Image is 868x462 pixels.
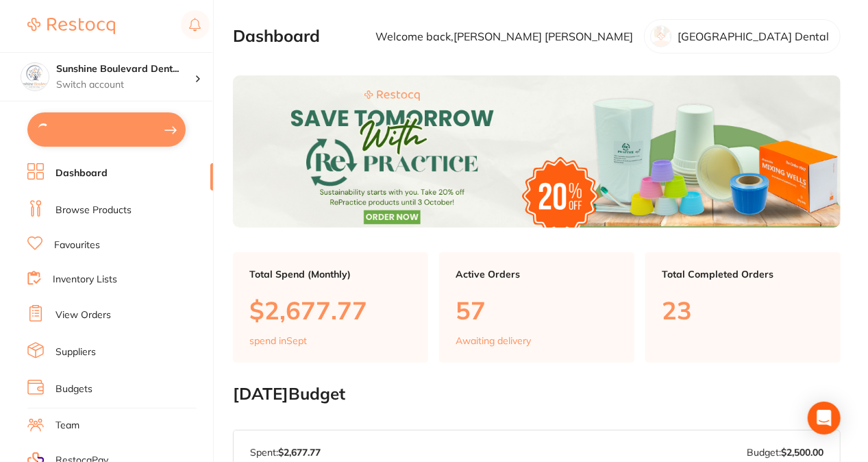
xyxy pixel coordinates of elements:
[249,296,412,324] p: $2,677.77
[808,402,841,435] div: Open Intercom Messenger
[233,252,428,363] a: Total Spend (Monthly)$2,677.77spend inSept
[439,252,634,363] a: Active Orders57Awaiting delivery
[55,419,79,433] a: Team
[27,10,115,42] a: Restocq Logo
[662,269,824,280] p: Total Completed Orders
[54,239,100,252] a: Favourites
[21,63,49,90] img: Sunshine Boulevard Dental
[250,447,321,458] p: Spent:
[278,446,321,459] strong: $2,677.77
[55,382,92,396] a: Budgets
[53,273,117,287] a: Inventory Lists
[249,269,412,280] p: Total Spend (Monthly)
[456,269,618,280] p: Active Orders
[55,308,111,322] a: View Orders
[56,62,195,76] h4: Sunshine Boulevard Dental
[747,447,823,458] p: Budget:
[781,446,823,459] strong: $2,500.00
[375,30,633,42] p: Welcome back, [PERSON_NAME] [PERSON_NAME]
[27,18,115,34] img: Restocq Logo
[55,204,132,217] a: Browse Products
[55,345,96,359] a: Suppliers
[233,385,841,404] h2: [DATE] Budget
[56,78,195,92] p: Switch account
[678,30,829,42] p: [GEOGRAPHIC_DATA] Dental
[233,27,320,46] h2: Dashboard
[662,296,824,324] p: 23
[249,335,307,346] p: spend in Sept
[55,167,108,180] a: Dashboard
[645,252,841,363] a: Total Completed Orders23
[233,75,841,228] img: Dashboard
[456,296,618,324] p: 57
[456,335,531,346] p: Awaiting delivery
